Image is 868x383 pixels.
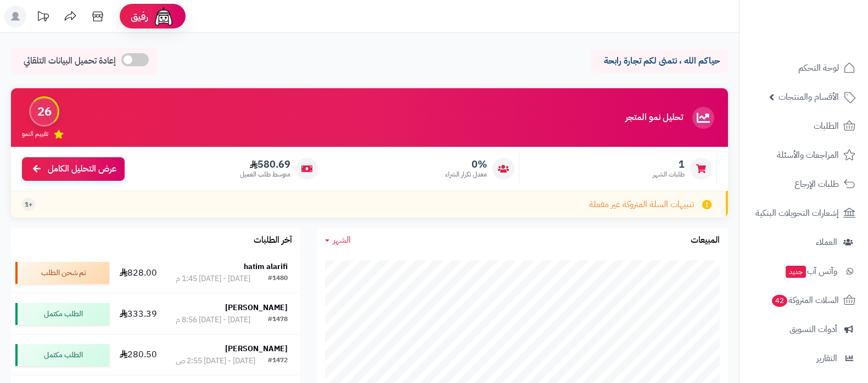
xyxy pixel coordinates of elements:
[599,55,720,67] p: حياكم الله ، نتمنى لكم تجارة رابحة
[15,262,109,284] div: تم شحن الطلب
[798,60,839,76] span: لوحة التحكم
[25,200,32,209] span: +1
[691,236,720,245] h3: المبيعات
[240,170,290,179] span: متوسط طلب العميل
[785,264,837,279] span: وآتس آب
[225,343,288,355] strong: [PERSON_NAME]
[746,55,861,81] a: لوحة التحكم
[746,287,861,313] a: السلات المتروكة42
[24,55,116,67] span: إعادة تحميل البيانات التلقائي
[772,295,787,307] span: 42
[29,5,57,30] a: تحديثات المنصة
[777,147,839,163] span: المراجعات والأسئلة
[793,29,858,52] img: logo-2.png
[653,170,685,179] span: طلبات الشهر
[268,356,288,367] div: #1472
[15,303,109,325] div: الطلب مكتمل
[755,205,839,221] span: إشعارات التحويلات البنكية
[445,170,487,179] span: معدل تكرار الشراء
[771,293,839,308] span: السلات المتروكة
[746,142,861,168] a: المراجعات والأسئلة
[22,129,48,139] span: تقييم النمو
[814,118,839,134] span: الطلبات
[114,335,163,375] td: 280.50
[746,171,861,197] a: طلبات الإرجاع
[794,176,839,192] span: طلبات الإرجاع
[445,158,487,170] span: 0%
[268,273,288,284] div: #1480
[176,356,255,367] div: [DATE] - [DATE] 2:55 ص
[48,163,116,175] span: عرض التحليل الكامل
[746,258,861,284] a: وآتس آبجديد
[746,229,861,255] a: العملاء
[789,322,837,337] span: أدوات التسويق
[131,10,148,23] span: رفيق
[176,273,250,284] div: [DATE] - [DATE] 1:45 م
[746,113,861,139] a: الطلبات
[816,235,837,250] span: العملاء
[225,302,288,313] strong: [PERSON_NAME]
[240,158,290,170] span: 580.69
[114,253,163,293] td: 828.00
[786,266,806,278] span: جديد
[244,261,288,272] strong: hatim alarifi
[746,200,861,226] a: إشعارات التحويلات البنكية
[746,316,861,342] a: أدوات التسويق
[254,236,292,245] h3: آخر الطلبات
[653,158,685,170] span: 1
[15,344,109,366] div: الطلب مكتمل
[779,89,839,105] span: الأقسام والمنتجات
[816,351,837,366] span: التقارير
[22,157,125,181] a: عرض التحليل الكامل
[333,233,351,247] span: الشهر
[176,315,250,325] div: [DATE] - [DATE] 8:56 م
[746,345,861,371] a: التقارير
[625,113,683,123] h3: تحليل نمو المتجر
[114,294,163,334] td: 333.39
[153,5,175,27] img: ai-face.png
[589,198,694,211] span: تنبيهات السلة المتروكة غير مفعلة
[325,234,351,247] a: الشهر
[268,315,288,325] div: #1478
